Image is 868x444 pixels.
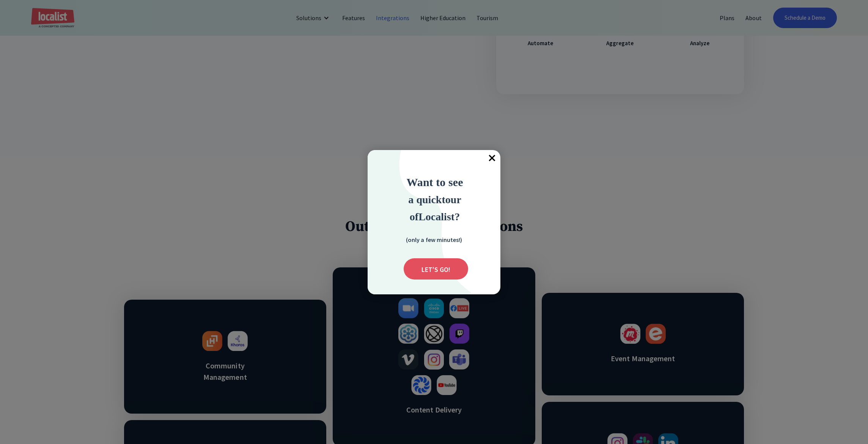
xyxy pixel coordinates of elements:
div: (only a few minutes!) [396,235,472,244]
div: Want to see a quick tour of Localist? [385,174,484,225]
span: a quick [408,194,442,205]
strong: Localist? [418,211,460,223]
div: Submit [404,258,468,280]
span: × [484,150,500,167]
strong: to [442,194,450,205]
strong: (only a few minutes!) [406,236,462,243]
strong: ur of [410,194,461,223]
strong: Want to see [407,176,463,188]
div: Close popup [484,150,500,167]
